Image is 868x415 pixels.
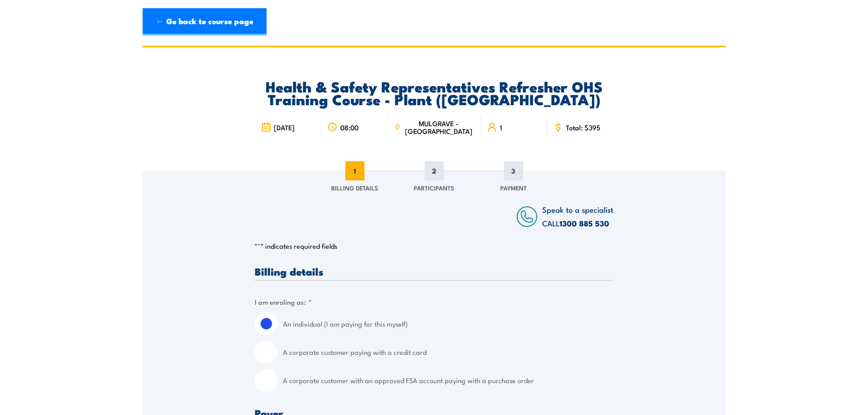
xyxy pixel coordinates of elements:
[500,183,527,192] span: Payment
[274,123,295,131] span: [DATE]
[143,8,267,36] a: ← Go back to course page
[566,123,601,131] span: Total: $395
[345,161,365,180] span: 1
[283,341,613,364] label: A corporate customer paying with a credit card
[504,161,523,180] span: 3
[255,80,613,105] h2: Health & Safety Representatives Refresher OHS Training Course - Plant ([GEOGRAPHIC_DATA])
[500,123,502,131] span: 1
[255,297,312,307] legend: I am enroling as:
[425,161,444,180] span: 2
[255,266,613,277] h3: Billing details
[414,183,454,192] span: Participants
[560,217,609,229] a: 1300 885 530
[283,369,613,392] label: A corporate customer with an approved FSA account paying with a purchase order
[331,183,378,192] span: Billing Details
[403,119,474,135] span: MULGRAVE - [GEOGRAPHIC_DATA]
[340,123,359,131] span: 08:00
[255,241,613,251] p: " " indicates required fields
[542,204,613,229] span: Speak to a specialist CALL
[283,313,613,335] label: An individual (I am paying for this myself)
